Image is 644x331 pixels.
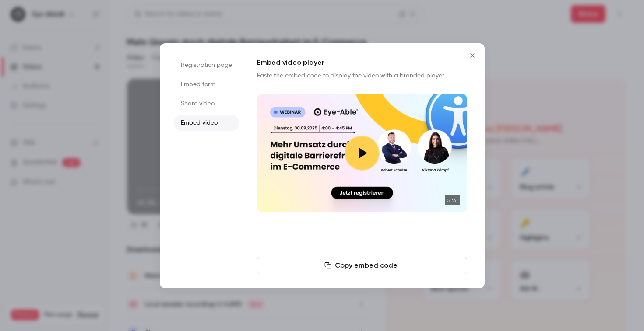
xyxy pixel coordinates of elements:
li: Embed form [174,77,239,92]
section: Cover [257,94,467,212]
li: Embed video [174,115,239,131]
p: Paste the embed code to display the video with a branded player [257,71,467,80]
time: 51:31 [445,195,460,205]
button: Close [464,47,481,64]
button: Copy embed code [257,257,467,274]
li: Share video [174,96,239,111]
li: Registration page [174,57,239,73]
h1: Embed video player [257,57,467,68]
button: Play video [345,136,380,171]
